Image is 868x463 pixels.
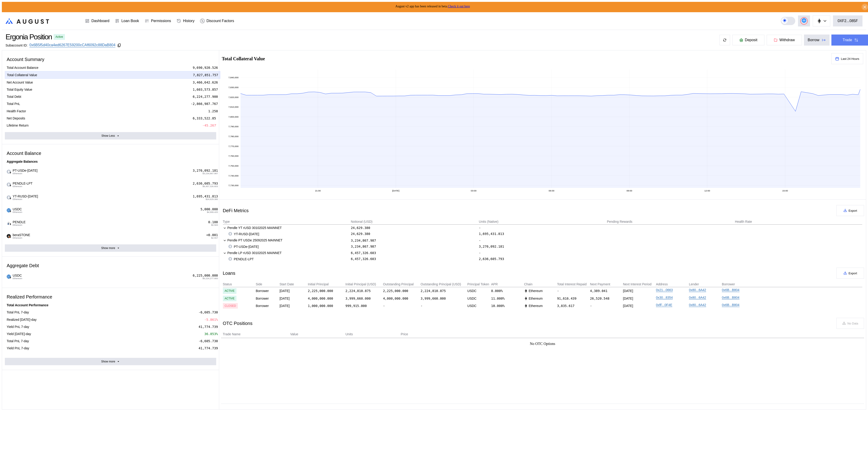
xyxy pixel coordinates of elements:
[191,102,218,106] div: -2,866,987.767
[351,245,376,248] div: 3,234,867.987
[689,296,706,300] a: 0x80...6A42
[223,282,255,286] div: Status
[11,233,30,239] span: beraSTONE
[524,289,543,293] div: Ethereum
[13,277,22,280] span: Ethereum
[225,304,236,307] div: CLOSED
[7,325,29,329] div: Yield PnL 7-day
[174,12,197,29] a: History
[223,238,350,243] div: Pendle PT USDe 25092025 MAINNET
[228,165,239,167] text: 7,750,000
[524,304,528,308] img: svg+xml,%3c
[491,296,523,301] div: 11.000%
[623,296,655,301] div: [DATE]
[626,190,632,192] text: 09:00
[193,274,218,278] div: 6,225,000.000
[55,35,63,38] div: Active
[228,245,232,248] img: empty-token.png
[722,303,739,307] a: 0x6B...B804
[351,232,370,236] div: 24,629.380
[7,123,29,127] div: Lifetime Return
[479,232,504,236] div: 1,695,431.813
[228,232,232,236] img: empty-token.png
[280,303,307,309] div: [DATE]
[7,102,20,106] div: Total PnL
[7,346,29,350] div: Yield PnL 7-day
[838,19,858,23] div: 0XF2...085F
[656,303,672,307] a: 0xfF...0F4E
[623,282,655,286] div: Next Interest Period
[479,245,504,248] div: 3,276,092.181
[228,135,239,138] text: 7,780,000
[808,38,819,42] div: Borrow
[203,185,218,188] span: $6,457,326.603
[590,303,622,309] div: -
[383,297,408,300] div: 4,000,000.000
[7,275,11,279] img: usdc.png
[345,297,371,300] div: 3,999,660.000
[689,303,706,307] a: 0x80...6A42
[735,220,752,223] div: Health Rate
[228,257,232,261] img: empty-token.png
[836,268,864,279] button: Export
[112,12,142,29] a: Loan Book
[7,208,11,212] img: usdc.png
[804,35,830,46] button: Borrow
[5,149,216,158] div: Account Balance
[11,220,26,226] span: PENDLE
[308,282,345,286] div: Initial Principal
[308,297,333,300] div: 4,000,000.000
[351,251,376,255] div: 6,457,326.603
[228,76,239,79] text: 7,840,000
[225,297,235,300] div: ACTIVE
[345,304,367,308] div: 999,915.000
[228,184,239,187] text: 7,730,000
[225,289,235,292] div: ACTIVE
[479,226,606,230] div: -
[392,190,399,192] text: [DATE]
[590,289,608,293] div: 4,389.041
[467,288,490,294] div: USDC
[198,310,218,314] div: -6,605.730
[11,182,32,188] span: PENDLE-LPT
[722,288,739,292] a: 0x6B...B804
[590,282,622,286] div: Next Payment
[203,277,218,280] span: $6,224,277.900
[843,38,852,42] div: Trade
[9,184,12,187] img: svg+xml,%3c
[421,297,446,300] div: 3,999,660.000
[421,303,467,309] div: -
[223,226,350,230] div: Pendle YT rUSD 30102025 MAINNET
[779,38,795,42] span: Withdraw
[6,43,28,47] div: Subaccount ID:
[5,244,216,252] button: Show more
[202,123,218,127] div: -45.267%
[549,190,554,192] text: 06:00
[223,332,241,337] span: Trade Name
[11,169,38,175] span: PT-USDe-[DATE]
[9,236,12,238] img: svg+xml,%3c
[7,87,32,92] div: Total Equity Value
[524,296,543,301] div: Ethereum
[623,303,655,309] div: [DATE]
[197,12,237,29] a: Discount Factors
[345,289,371,293] div: 2,224,810.875
[193,182,218,185] div: 2,636,605.793
[13,211,22,213] span: Ethereum
[704,190,710,192] text: 12:00
[315,190,321,192] text: 21:00
[228,86,239,89] text: 7,830,000
[198,339,218,343] div: -6,605.730
[766,35,802,46] button: Withdraw
[308,289,333,293] div: 2,225,000.000
[206,198,218,200] span: $24,629.380
[198,325,218,329] div: 41,774.739
[5,301,216,309] div: Total Account Performance
[101,360,115,363] div: Show more
[223,251,350,255] div: Pendle LP rUSD 30102025 MAINNET
[9,210,12,212] img: svg+xml,%3c
[228,116,239,118] text: 7,800,000
[841,57,859,61] span: Last 24 Hours
[193,194,218,198] div: 1,695,431.813
[228,245,259,249] div: PT-USDe-[DATE]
